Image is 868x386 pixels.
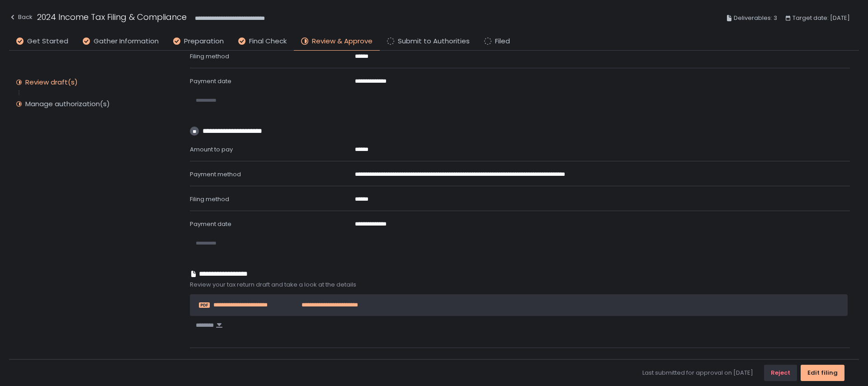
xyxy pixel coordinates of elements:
[249,36,287,47] span: Final Check
[312,36,373,47] span: Review & Approve
[642,369,753,377] span: Last submitted for approval on [DATE]
[190,52,229,61] span: Filing method
[793,13,850,24] span: Target date: [DATE]
[25,99,110,108] div: Manage authorization(s)
[184,36,224,47] span: Preparation
[190,220,231,228] span: Payment date
[764,365,797,381] button: Reject
[398,36,470,47] span: Submit to Authorities
[27,36,68,47] span: Get Started
[190,281,850,289] span: Review your tax return draft and take a look at the details
[9,12,33,23] div: Back
[94,36,159,47] span: Gather Information
[190,77,231,85] span: Payment date
[37,11,187,23] h1: 2024 Income Tax Filing & Compliance
[25,78,78,87] div: Review draft(s)
[807,369,838,377] div: Edit filing
[190,195,229,203] span: Filing method
[9,11,33,26] button: Back
[190,170,241,179] span: Payment method
[801,365,844,381] button: Edit filing
[771,369,790,377] div: Reject
[190,145,233,154] span: Amount to pay
[734,13,777,24] span: Deliverables: 3
[495,36,510,47] span: Filed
